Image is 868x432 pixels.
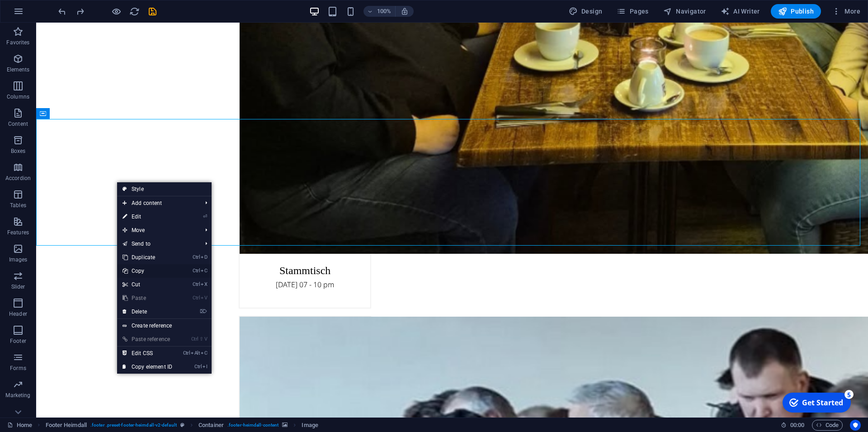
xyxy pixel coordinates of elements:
[660,4,710,19] button: Navigator
[10,202,26,209] p: Tables
[67,1,76,10] div: 5
[90,420,177,431] span: . footer .preset-footer-heimdall-v2-default
[194,364,202,370] i: Ctrl
[193,281,200,287] i: Ctrl
[5,175,31,182] p: Accordion
[57,6,67,17] button: undo
[204,336,207,342] i: V
[199,336,203,342] i: ⇧
[11,147,26,155] p: Boxes
[180,423,184,427] i: This element is a customizable preset
[75,6,85,17] i: Redo: Move elements (Ctrl+Y, ⌘+Y)
[9,256,28,263] p: Images
[117,278,178,291] a: CtrlXCut
[569,7,603,16] span: Design
[828,4,864,19] button: More
[7,229,29,236] p: Features
[282,423,288,427] i: This element contains a background
[201,254,207,260] i: D
[193,254,200,260] i: Ctrl
[117,332,178,346] a: Ctrl⇧VPaste reference
[193,268,200,274] i: Ctrl
[816,420,839,431] span: Code
[193,295,200,301] i: Ctrl
[203,214,207,219] i: ⏎
[117,264,178,278] a: CtrlCCopy
[117,182,212,196] a: Style
[812,420,843,431] button: Code
[117,319,212,332] a: Create reference
[617,7,648,16] span: Pages
[7,93,29,100] p: Columns
[200,309,207,314] i: ⌦
[111,6,122,17] button: Click here to leave preview mode and continue editing
[117,347,178,360] a: CtrlAltCEdit CSS
[401,7,409,15] i: On resize automatically adjust zoom level to fit chosen device.
[203,364,207,370] i: I
[363,6,396,17] button: 100%
[46,420,87,431] span: Click to select. Double-click to edit
[8,120,28,128] p: Content
[201,281,207,287] i: X
[117,223,198,237] span: Move
[721,7,760,16] span: AI Writer
[11,283,25,290] p: Slider
[5,392,30,399] p: Marketing
[117,196,198,210] span: Add content
[717,4,764,19] button: AI Writer
[10,365,26,372] p: Forms
[201,350,207,356] i: C
[75,6,85,17] button: redo
[10,337,26,345] p: Footer
[565,4,606,19] button: Design
[771,4,821,19] button: Publish
[227,420,278,431] span: . footer-heimdall-content
[24,9,66,19] div: Get Started
[147,6,158,17] button: save
[198,420,224,431] span: Click to select. Double-click to edit
[147,6,158,17] i: Save (Ctrl+S)
[129,6,140,17] i: Reload page
[191,350,200,356] i: Alt
[797,422,798,428] span: :
[7,420,32,431] a: Click to cancel selection. Double-click to open Pages
[117,251,178,264] a: CtrlDDuplicate
[613,4,652,19] button: Pages
[117,210,178,223] a: ⏎Edit
[183,350,190,356] i: Ctrl
[781,420,805,431] h6: Session time
[9,310,27,318] p: Header
[117,291,178,305] a: CtrlVPaste
[129,6,140,17] button: reload
[7,66,30,73] p: Elements
[377,6,392,17] h6: 100%
[117,360,178,374] a: CtrlICopy element ID
[57,6,67,17] i: Undo: Delete elements (Ctrl+Z)
[302,420,318,431] span: Click to select. Double-click to edit
[117,237,198,251] a: Send to
[850,420,861,431] button: Usercentrics
[5,4,73,24] div: Get Started 5 items remaining, 0% complete
[790,420,804,431] span: 00 00
[565,4,606,19] div: Design (Ctrl+Alt+Y)
[778,7,814,16] span: Publish
[201,268,207,274] i: C
[117,305,178,318] a: ⌦Delete
[46,420,318,431] nav: breadcrumb
[201,295,207,301] i: V
[191,336,198,342] i: Ctrl
[6,39,29,46] p: Favorites
[663,7,706,16] span: Navigator
[832,7,860,16] span: More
